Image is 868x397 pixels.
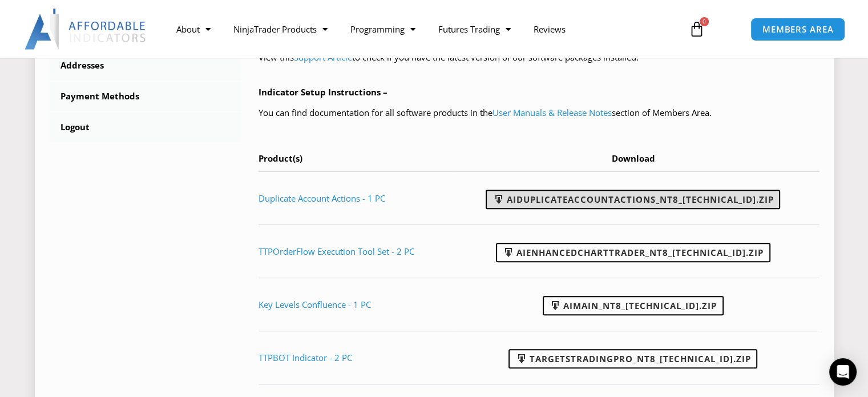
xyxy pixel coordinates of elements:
span: Download [612,153,655,164]
a: Programming [339,16,427,42]
a: Futures Trading [427,16,522,42]
span: MEMBERS AREA [762,25,834,34]
a: Key Levels Confluence - 1 PC [259,299,371,310]
a: About [165,16,222,42]
a: Reviews [522,16,577,42]
a: NinjaTrader Products [222,16,339,42]
a: Logout [49,113,242,142]
span: 0 [700,17,709,26]
img: LogoAI | Affordable Indicators – NinjaTrader [25,9,147,50]
a: AIEnhancedChartTrader_NT8_[TECHNICAL_ID].zip [496,243,770,262]
a: Payment Methods [49,82,242,111]
a: TTPBOT Indicator - 2 PC [259,352,352,363]
a: AIDuplicateAccountActions_NT8_[TECHNICAL_ID].zip [486,190,780,209]
div: Open Intercom Messenger [829,358,857,386]
span: Product(s) [259,153,302,164]
a: MEMBERS AREA [750,18,846,41]
a: 0 [672,13,722,46]
a: User Manuals & Release Notes [492,107,612,118]
a: TargetsTradingPro_NT8_[TECHNICAL_ID].zip [508,349,757,368]
b: Indicator Setup Instructions – [259,86,387,98]
p: You can find documentation for all software products in the section of Members Area. [259,105,819,121]
a: AIMain_NT8_[TECHNICAL_ID].zip [543,296,724,315]
nav: Menu [165,16,677,42]
a: Addresses [49,51,242,81]
a: Duplicate Account Actions - 1 PC [259,193,385,204]
a: TTPOrderFlow Execution Tool Set - 2 PC [259,246,414,257]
